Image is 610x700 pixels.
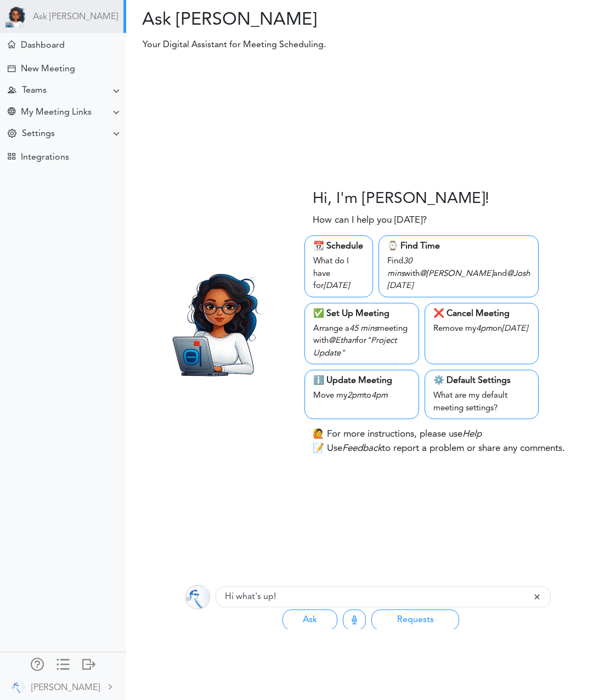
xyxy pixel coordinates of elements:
h2: Ask [PERSON_NAME] [134,10,360,31]
p: 🙋 For more instructions, please use [313,427,482,442]
div: Share Meeting Link [8,108,15,118]
img: 9k= [185,585,210,609]
i: 45 mins [349,325,377,333]
img: 9k= [12,680,25,693]
i: @Josh [507,270,530,278]
a: [PERSON_NAME] [1,674,125,699]
div: [PERSON_NAME] [31,681,100,695]
a: Ask [PERSON_NAME] [33,12,118,22]
i: [DATE] [324,282,349,290]
button: Requests [371,609,459,630]
div: Show only icons [57,658,70,669]
div: What are my default meeting settings? [433,387,530,415]
div: Find with and [387,253,530,293]
p: How can I help you [DATE]? [313,213,427,228]
i: [DATE] [387,282,413,290]
div: New Meeting [21,64,75,75]
i: 4pm [371,392,388,400]
div: What do I have for [313,253,365,293]
div: ℹ️ Update Meeting [313,374,410,387]
div: Log out [82,658,95,669]
div: Settings [22,129,55,139]
div: Remove my on [433,320,530,336]
div: TEAMCAL AI Workflow Apps [8,153,15,160]
div: ⌚️ Find Time [387,240,530,253]
button: Ask [283,609,337,630]
div: Integrations [21,153,69,163]
div: My Meeting Links [21,108,92,118]
div: ❌ Cancel Meeting [433,307,530,320]
img: Powered by TEAMCAL AI [5,5,27,27]
i: @Ethan [329,337,356,345]
i: Help [462,430,482,439]
div: Creating Meeting [8,65,15,72]
a: Change side menu [57,658,70,673]
img: Zara.png [156,263,276,383]
div: 📆 Schedule [313,240,365,253]
i: 30 mins [387,257,412,278]
div: Home [8,41,15,48]
i: [DATE] [502,325,528,333]
h3: Hi, I'm [PERSON_NAME]! [313,190,489,209]
div: ⚙️ Default Settings [433,374,530,387]
div: Arrange a meeting with for [313,320,410,360]
div: Teams [22,86,47,96]
i: 2pm [347,392,364,400]
i: @[PERSON_NAME] [420,270,493,278]
div: Change Settings [8,129,16,139]
div: Dashboard [21,41,65,51]
div: Move my to [313,387,410,403]
i: 4pm [476,325,493,333]
i: Feedback [342,444,382,453]
p: 📝 Use to report a problem or share any comments. [313,442,565,456]
div: Manage Members and Externals [31,658,44,669]
i: "Project Update" [313,337,397,358]
div: ✅ Set Up Meeting [313,307,410,320]
p: Your Digital Assistant for Meeting Scheduling. [135,38,473,52]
